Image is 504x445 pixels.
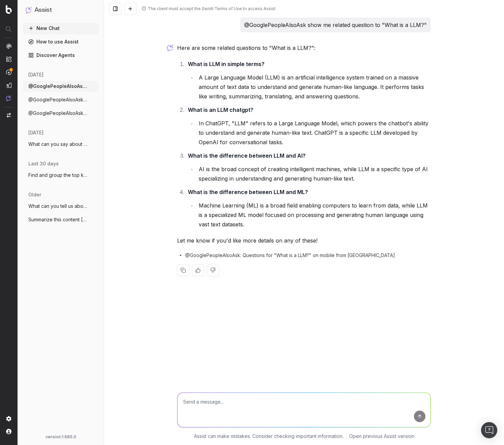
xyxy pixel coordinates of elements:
span: [DATE] [28,71,44,78]
span: Find and group the top keywords for hack [28,172,88,179]
li: Machine Learning (ML) is a broad field enabling computers to learn from data, while LLM is a spec... [197,201,431,229]
span: What can you say about [PERSON_NAME]? H [28,141,88,148]
img: Switch project [7,113,11,118]
img: Botify assist logo [167,44,173,51]
a: Open previous Assist version [349,433,414,440]
button: @GooglePeopleAlsoAsk show me related que [23,81,99,92]
li: A Large Language Model (LLM) is an artificial intelligence system trained on a massive amount of ... [197,73,431,101]
strong: What is LLM in simple terms? [188,61,264,67]
p: @GooglePeopleAlsoAsk show me related question to "What is a LLM?" [244,20,427,30]
button: @GooglePeopleAlsoAsk what's is a LLM? [23,94,99,105]
li: In ChatGPT, "LLM" refers to a Large Language Model, which powers the chatbot's ability to underst... [197,119,431,147]
img: Studio [6,83,11,88]
span: [DATE] [28,129,44,136]
span: @GooglePeopleAlsoAsk what's is a LLM? [28,96,88,103]
span: @GooglePeopleAlsoAsk show me related que [28,83,88,90]
li: AI is the broad concept of creating intelligent machines, while LLM is a specific type of AI spec... [197,164,431,183]
a: Discover Agents [23,50,99,61]
strong: What is an LLM chatgpt? [188,106,253,113]
span: last 30 days [28,160,59,167]
button: @GooglePeopleAlsoAsk What is a LLM? [23,108,99,119]
strong: What is the difference between LLM and AI? [188,152,306,159]
p: Let me know if you'd like more details on any of these! [177,236,431,245]
button: Summarize this content [URL][PERSON_NAME] [23,214,99,225]
div: The client must accept the GenAI Terms of Use to access Assist [148,6,276,11]
h1: Assist [34,5,52,15]
button: Find and group the top keywords for hack [23,170,99,181]
span: Summarize this content [URL][PERSON_NAME] [28,216,88,223]
button: What can you say about [PERSON_NAME]? H [23,139,99,150]
button: What can you tell us about [PERSON_NAME] [23,201,99,212]
img: Analytics [6,43,11,49]
img: My account [6,429,11,434]
img: Setting [6,416,11,421]
span: @GooglePeopleAlsoAsk: Questions for "What is a LLM?" on mobile from [GEOGRAPHIC_DATA] [185,252,395,259]
button: Assist [26,5,96,15]
span: What can you tell us about [PERSON_NAME] [28,203,88,210]
img: Intelligence [6,56,11,62]
img: Assist [6,95,11,101]
strong: What is the difference between LLM and ML? [188,189,308,195]
span: older [28,191,41,198]
button: New Chat [23,23,99,34]
span: @GooglePeopleAlsoAsk What is a LLM? [28,110,88,117]
img: Botify logo [6,5,12,14]
img: Assist [26,7,32,13]
img: Activation [6,69,11,75]
div: version: 1.685.0 [26,434,96,440]
div: Open Intercom Messenger [481,422,497,438]
p: Assist can make mistakes. Consider checking important information. [194,433,343,440]
p: Here are some related questions to "What is a LLM?": [177,43,431,53]
a: How to use Assist [23,36,99,47]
